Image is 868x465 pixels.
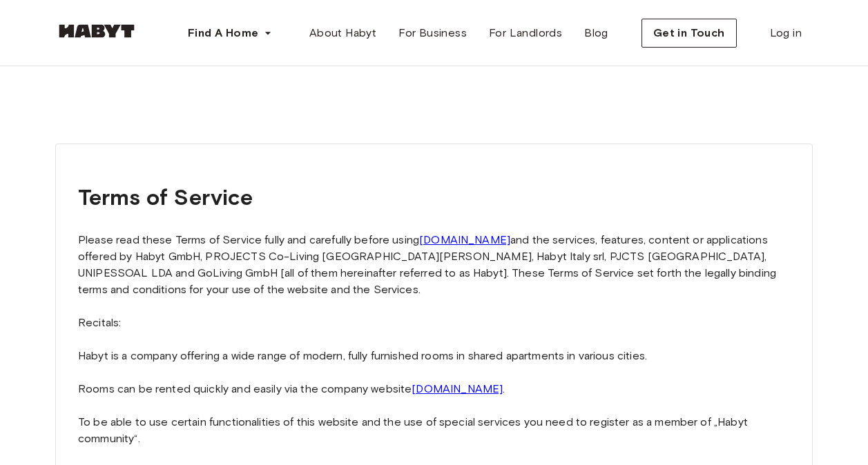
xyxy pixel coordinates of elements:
[387,19,478,47] a: For Business
[770,25,802,41] span: Log in
[584,25,608,41] span: Blog
[309,25,376,41] span: About Habyt
[478,19,573,47] a: For Landlords
[78,181,790,214] h1: Terms of Service
[759,19,813,47] a: Log in
[412,382,503,395] a: [DOMAIN_NAME]
[55,24,138,38] img: Habyt
[489,25,562,41] span: For Landlords
[642,19,737,48] button: Get in Touch
[573,19,619,47] a: Blog
[653,25,725,41] span: Get in Touch
[177,19,283,47] button: Find A Home
[188,25,258,41] span: Find A Home
[419,233,510,246] a: [DOMAIN_NAME]
[398,25,467,41] span: For Business
[298,19,387,47] a: About Habyt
